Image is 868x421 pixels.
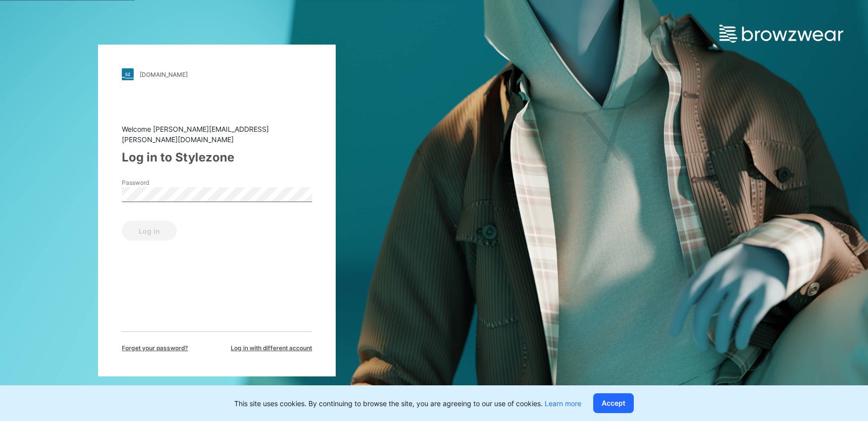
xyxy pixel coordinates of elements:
[140,71,188,78] div: [DOMAIN_NAME]
[231,344,312,353] span: Log in with different account
[545,399,581,408] a: Learn more
[719,25,843,43] img: browzwear-logo.e42bd6dac1945053ebaf764b6aa21510.svg
[593,393,634,413] button: Accept
[122,344,188,353] span: Forget your password?
[234,398,581,409] p: This site uses cookies. By continuing to browse the site, you are agreeing to our use of cookies.
[122,68,312,80] a: [DOMAIN_NAME]
[122,68,134,80] img: stylezone-logo.562084cfcfab977791bfbf7441f1a819.svg
[122,124,312,145] div: Welcome [PERSON_NAME][EMAIL_ADDRESS][PERSON_NAME][DOMAIN_NAME]
[122,178,191,187] label: Password
[122,149,312,166] div: Log in to Stylezone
